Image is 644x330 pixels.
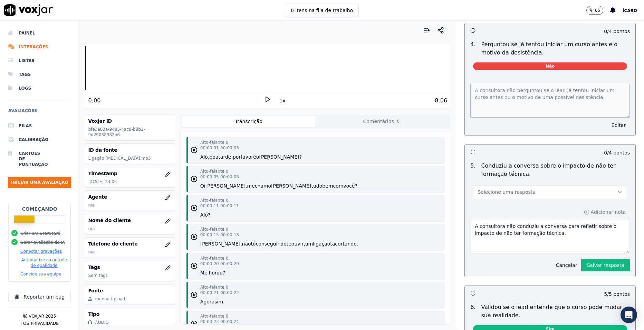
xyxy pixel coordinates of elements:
button: Editar [607,120,630,130]
button: 1x [278,96,287,106]
button: [PERSON_NAME]? [259,153,302,160]
p: 00:00:15 - 00:00:18 [200,232,239,238]
a: Cartões de pontuação [8,147,71,171]
p: 0/4 pontos [604,28,630,35]
div: manualUpload [95,296,125,302]
p: 66 [595,8,600,13]
h6: Avaliações [8,107,71,119]
button: 66 [586,6,603,15]
p: 00:00:01 - 00:00:03 [200,145,239,151]
p: 00:00:05 - 00:00:08 [200,174,239,180]
button: com [333,182,343,189]
h3: Tipo [88,311,172,318]
p: 00:00:20 - 00:00:20 [200,261,239,267]
button: tá [330,240,335,247]
p: 00:00:11 - 00:00:11 [200,203,239,209]
font: Salvar resposta [587,262,624,269]
a: Interações [8,40,71,54]
button: 66 [586,6,610,15]
p: bfe3e83a-9485-4ac8-b8b2-9d29038982b6 [88,127,172,138]
font: Cartões de pontuação [19,151,24,167]
button: Gerar avaliação de IA [20,240,65,245]
button: favor [241,153,253,160]
h3: Fonte [88,287,172,294]
span: Selecione uma resposta [478,189,536,196]
p: n/a [88,226,172,231]
button: 0 itens na fila de trabalho [285,4,359,17]
button: Oi [200,182,205,189]
button: por [233,153,241,160]
p: Alto-falante 0 [200,169,229,174]
div: 8:06 [435,97,447,105]
p: Voxjar 2025 [29,313,56,319]
button: Transcrição [182,116,316,127]
p: Alto-falante 0 [200,313,229,319]
button: te [287,240,291,247]
button: bem [322,182,333,189]
p: Perguntou se já tentou iniciar um curso antes e o motivo da desistência. [481,40,630,57]
p: 6 . [468,303,478,320]
font: Reportar um bug [23,293,65,300]
button: me [247,182,255,189]
button: ligação [313,240,330,247]
a: Painel [8,26,71,40]
a: Calibração [8,133,71,147]
h2: Começando [22,206,57,212]
font: Calibração [19,137,24,142]
font: Não [546,63,555,69]
p: Alto-falante 0 [200,140,229,145]
p: Alto-falante 0 [200,256,229,261]
font: Nome do cliente [88,218,131,223]
font: Logs [19,86,24,91]
button: conseguindo [256,240,287,247]
button: Cancelar [552,260,581,270]
button: Ícaro [623,6,644,14]
h3: ID da fonte [88,147,172,153]
p: Ligação [MEDICAL_DATA].mp3 [88,156,172,161]
p: 00:00:23 - 00:00:24 [200,319,239,324]
span: Ícaro [623,8,637,13]
button: um [305,240,313,247]
button: Salvar resposta [581,259,630,271]
font: Sem tags [88,273,107,278]
font: Tags [19,72,24,77]
p: n/a [88,202,172,208]
div: Abra o Intercom Messenger [621,307,637,323]
span: 0 [395,118,402,124]
p: 5 . [468,162,478,178]
a: Tags [8,68,71,81]
button: Melhorou? [200,269,225,276]
button: TOS [21,321,29,326]
div: 0:00 [88,97,100,105]
button: [PERSON_NAME], [205,182,247,189]
font: Telefone do cliente [88,241,137,247]
font: Interações [19,44,24,50]
button: o [256,153,259,160]
p: Alto-falante 0 [200,227,229,232]
button: chamo [255,182,271,189]
font: Comentários [363,118,394,125]
p: 0/4 pontos [604,149,630,156]
button: Ágora [200,298,214,305]
button: Reportar um bug [8,292,71,302]
font: Agente [88,194,107,200]
p: Conduziu a conversa sobre o impacto de não ter formação técnica. [481,162,630,178]
button: Criar um Scorecard [20,231,60,236]
button: [PERSON_NAME] [271,182,311,189]
font: Tags [88,264,100,270]
img: logotipo voxjar [4,4,53,16]
button: Automatize o controle de qualidade [20,257,68,268]
font: Timestamp [88,171,117,176]
button: [PERSON_NAME], [200,240,242,247]
font: Filas [19,123,24,129]
button: não [242,240,251,247]
button: Conectar gravações [20,249,62,254]
p: 5/5 pontos [604,291,630,298]
button: tarde, [218,153,233,160]
button: sim. [214,298,224,305]
button: Privacidade [31,321,59,326]
button: ouvir, [291,240,305,247]
button: é [253,153,256,160]
p: [DATE] 13:03 [89,179,172,184]
p: 4 . [468,40,478,57]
